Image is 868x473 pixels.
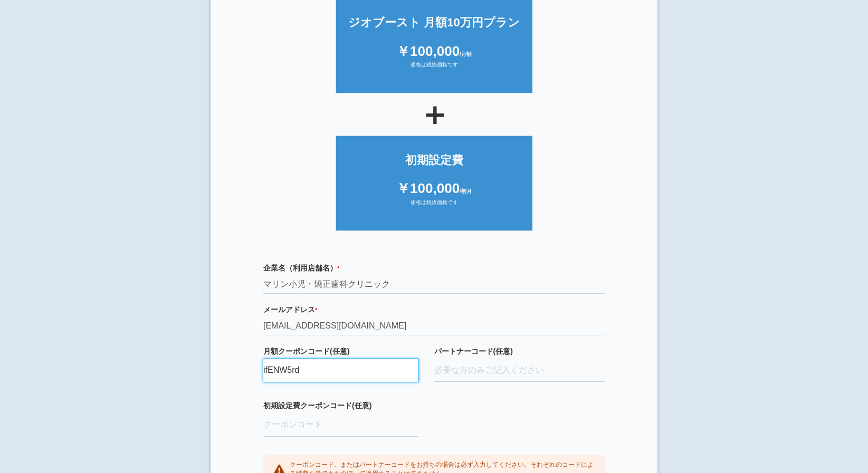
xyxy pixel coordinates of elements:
label: 企業名（利用店舗名） [263,263,605,273]
div: ￥100,000 [347,179,522,198]
span: /月額 [460,51,472,57]
span: /初月 [460,188,472,194]
div: 価格は税抜価格です [347,199,522,215]
label: メールアドレス [263,304,605,315]
input: 必要な方のみご記入ください [434,359,605,382]
label: パートナーコード(任意) [434,346,605,356]
div: 価格は税抜価格です [347,61,522,77]
div: ￥100,000 [347,42,522,61]
label: 月額クーポンコード(任意) [263,346,418,356]
label: 初期設定費クーポンコード(任意) [263,400,418,411]
div: 初期設定費 [347,152,522,168]
div: ジオブースト 月額10万円プラン [347,14,522,31]
div: ＋ [237,99,631,130]
input: クーポンコード [263,359,418,382]
input: クーポンコード [263,413,418,437]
